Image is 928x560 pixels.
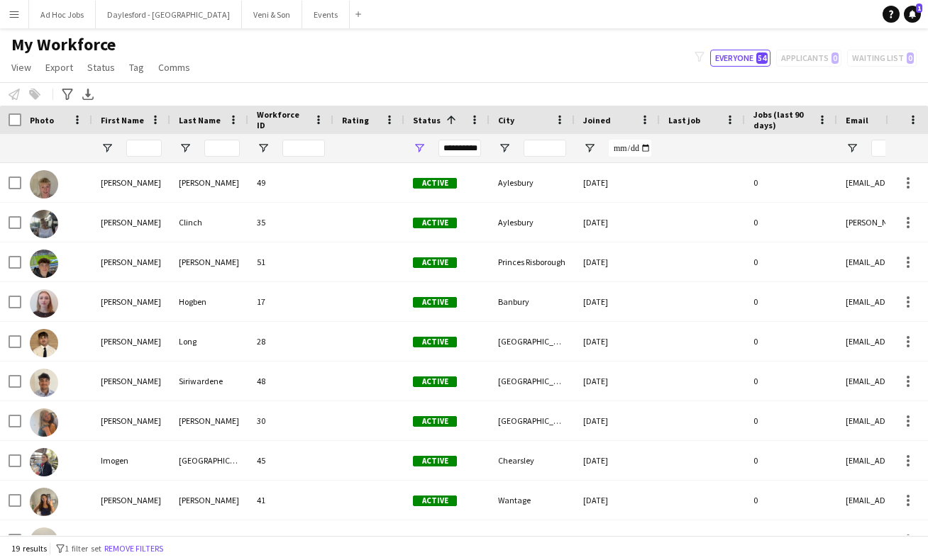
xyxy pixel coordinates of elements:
[490,441,575,480] div: Chearsley
[745,441,837,480] div: 0
[498,142,511,155] button: Open Filter Menu
[30,250,58,278] img: Dominic Loughran
[745,203,837,242] div: 0
[282,140,325,157] input: Workforce ID Filter Input
[248,322,333,361] div: 28
[92,401,170,440] div: [PERSON_NAME]
[92,282,170,321] div: [PERSON_NAME]
[248,362,333,401] div: 48
[575,520,660,559] div: [DATE]
[490,322,575,361] div: [GEOGRAPHIC_DATA]
[498,115,514,125] span: City
[413,115,441,125] span: Status
[170,520,248,559] div: [PERSON_NAME]
[170,481,248,520] div: [PERSON_NAME]
[59,86,76,103] app-action-btn: Advanced filters
[413,456,457,466] span: Active
[82,58,121,77] a: Status
[170,242,248,281] div: [PERSON_NAME]
[30,289,58,318] img: Elizabeth Hogben
[179,115,221,125] span: Last Name
[413,178,457,189] span: Active
[490,282,575,321] div: Banbury
[170,282,248,321] div: Hogben
[745,282,837,321] div: 0
[96,1,242,28] button: Daylesford - [GEOGRAPHIC_DATA]
[92,163,170,202] div: [PERSON_NAME]
[745,362,837,401] div: 0
[413,257,457,268] span: Active
[92,520,170,559] div: [PERSON_NAME]
[65,543,101,554] span: 1 filter set
[583,142,596,155] button: Open Filter Menu
[30,170,58,198] img: Alexander Jones
[490,203,575,242] div: Aylesbury
[92,203,170,242] div: [PERSON_NAME]
[92,481,170,520] div: [PERSON_NAME]
[248,163,333,202] div: 49
[413,337,457,347] span: Active
[248,441,333,480] div: 45
[413,416,457,427] span: Active
[575,401,660,440] div: [DATE]
[490,401,575,440] div: [GEOGRAPHIC_DATA]
[30,448,58,476] img: Imogen Stratford
[30,408,58,437] img: Georgina Betts
[916,4,922,13] span: 1
[575,362,660,401] div: [DATE]
[170,362,248,401] div: Siriwardene
[30,115,54,125] span: Photo
[575,163,660,202] div: [DATE]
[101,541,166,556] button: Remove filters
[490,362,575,401] div: [GEOGRAPHIC_DATA]
[413,495,457,506] span: Active
[257,109,308,130] span: Workforce ID
[30,210,58,238] img: Christina Clinch
[248,520,333,559] div: 43
[575,203,660,242] div: [DATE]
[490,481,575,520] div: Wantage
[92,242,170,281] div: [PERSON_NAME]
[129,61,144,74] span: Tag
[745,242,837,281] div: 0
[11,34,116,55] span: My Workforce
[45,61,73,74] span: Export
[179,142,192,155] button: Open Filter Menu
[170,203,248,242] div: Clinch
[575,441,660,480] div: [DATE]
[745,322,837,361] div: 0
[30,488,58,516] img: Jenny Dedman
[40,58,79,77] a: Export
[92,441,170,480] div: Imogen
[30,527,58,556] img: Jessica Taylor
[609,140,651,157] input: Joined Filter Input
[170,322,248,361] div: Long
[575,322,660,361] div: [DATE]
[745,401,837,440] div: 0
[756,52,768,64] span: 54
[248,203,333,242] div: 35
[170,163,248,202] div: [PERSON_NAME]
[158,61,190,74] span: Comms
[846,115,868,125] span: Email
[92,322,170,361] div: [PERSON_NAME]
[745,163,837,202] div: 0
[413,297,457,308] span: Active
[79,86,96,103] app-action-btn: Export XLSX
[101,142,114,155] button: Open Filter Menu
[745,520,837,559] div: 0
[242,1,302,28] button: Veni & Son
[575,242,660,281] div: [DATE]
[490,520,575,559] div: Aylesbury
[248,242,333,281] div: 51
[87,61,115,74] span: Status
[575,481,660,520] div: [DATE]
[29,1,96,28] button: Ad Hoc Jobs
[575,282,660,321] div: [DATE]
[753,109,812,130] span: Jobs (last 90 days)
[745,481,837,520] div: 0
[413,218,457,228] span: Active
[101,115,144,125] span: First Name
[413,142,426,155] button: Open Filter Menu
[248,401,333,440] div: 30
